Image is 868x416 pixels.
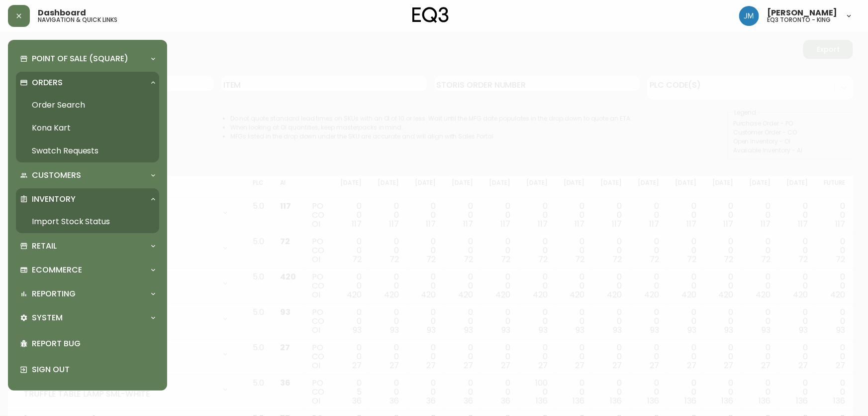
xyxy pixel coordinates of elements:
a: Kona Kart [16,117,159,139]
h5: navigation & quick links [38,17,117,23]
p: Point of Sale (Square) [32,53,128,64]
p: Sign Out [32,364,155,375]
a: Import Stock Status [16,210,159,233]
h5: eq3 toronto - king [767,17,831,23]
span: [PERSON_NAME] [767,9,837,17]
p: Report Bug [32,338,155,349]
a: Swatch Requests [16,139,159,162]
div: Report Bug [16,331,159,357]
img: b88646003a19a9f750de19192e969c24 [739,6,759,26]
p: Reporting [32,288,76,299]
div: Point of Sale (Square) [16,48,159,70]
p: Inventory [32,194,76,205]
img: logo [412,7,449,23]
div: Orders [16,72,159,94]
div: Retail [16,235,159,257]
div: Ecommerce [16,259,159,281]
div: Reporting [16,283,159,305]
p: Retail [32,241,57,252]
div: Customers [16,164,159,186]
p: Orders [32,77,63,88]
div: Inventory [16,188,159,210]
div: Sign Out [16,357,159,383]
p: Ecommerce [32,265,82,276]
p: System [32,312,63,323]
p: Customers [32,170,81,181]
span: Dashboard [38,9,86,17]
div: System [16,307,159,329]
a: Order Search [16,94,159,117]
